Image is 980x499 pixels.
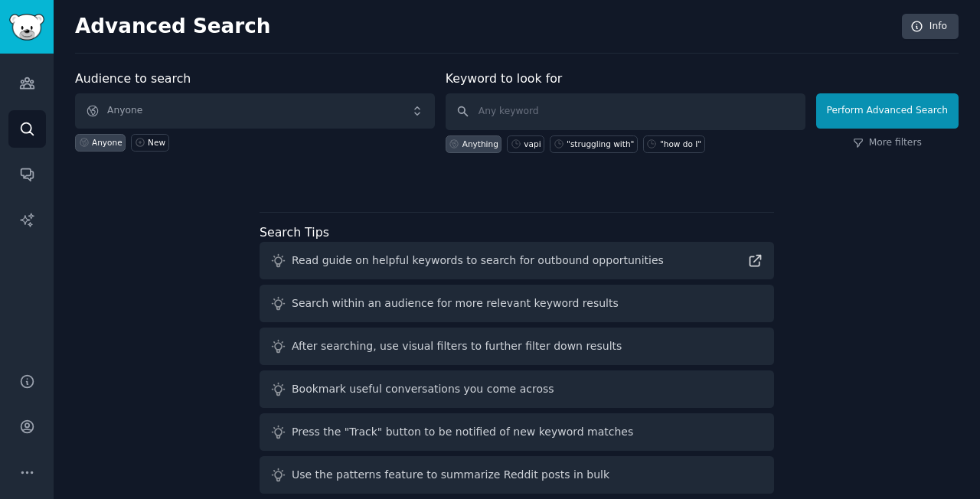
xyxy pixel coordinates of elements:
[446,71,563,86] label: Keyword to look for
[816,93,959,129] button: Perform Advanced Search
[292,338,622,354] div: After searching, use visual filters to further filter down results
[292,381,554,397] div: Bookmark useful conversations you come across
[446,93,805,130] input: Any keyword
[462,139,498,149] div: Anything
[148,137,165,148] div: New
[567,139,634,149] div: "struggling with"
[524,139,541,149] div: vapi
[131,134,168,152] a: New
[75,93,435,129] button: Anyone
[92,137,122,148] div: Anyone
[75,15,893,39] h2: Advanced Search
[853,136,922,150] a: More filters
[260,225,329,240] label: Search Tips
[660,139,701,149] div: "how do I"
[292,424,633,440] div: Press the "Track" button to be notified of new keyword matches
[292,253,664,269] div: Read guide on helpful keywords to search for outbound opportunities
[75,71,191,86] label: Audience to search
[9,14,44,41] img: GummySearch logo
[902,14,959,40] a: Info
[292,467,609,483] div: Use the patterns feature to summarize Reddit posts in bulk
[292,295,619,311] div: Search within an audience for more relevant keyword results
